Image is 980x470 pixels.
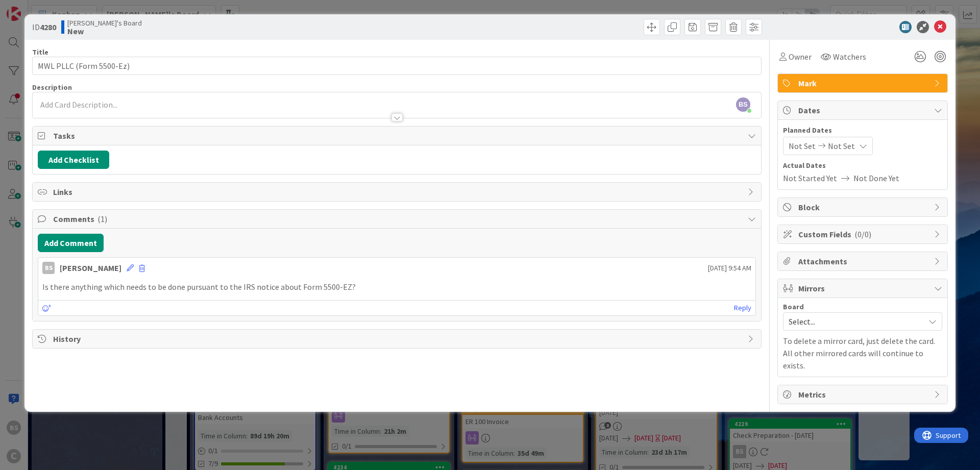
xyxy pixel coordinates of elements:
[53,333,743,345] span: History
[53,130,743,142] span: Tasks
[798,388,929,401] span: Metrics
[53,186,743,198] span: Links
[854,229,871,239] span: ( 0/0 )
[734,302,751,314] a: Reply
[783,160,942,171] span: Actual Dates
[60,262,121,274] div: [PERSON_NAME]
[67,27,142,35] b: New
[833,51,866,63] span: Watchers
[53,213,743,225] span: Comments
[798,255,929,267] span: Attachments
[798,228,929,240] span: Custom Fields
[32,47,48,57] label: Title
[789,314,919,329] span: Select...
[798,77,929,89] span: Mark
[789,51,812,63] span: Owner
[798,282,929,294] span: Mirrors
[38,234,104,252] button: Add Comment
[38,151,109,169] button: Add Checklist
[40,22,56,32] b: 4280
[708,263,751,274] span: [DATE] 9:54 AM
[32,57,762,75] input: type card name here...
[789,140,816,152] span: Not Set
[42,262,55,274] div: BS
[97,214,107,224] span: ( 1 )
[853,172,899,184] span: Not Done Yet
[828,140,855,152] span: Not Set
[32,21,56,33] span: ID
[798,104,929,116] span: Dates
[32,83,72,92] span: Description
[67,19,142,27] span: [PERSON_NAME]'s Board
[42,281,751,293] p: Is there anything which needs to be done pursuant to the IRS notice about Form 5500-EZ?
[21,2,46,14] span: Support
[783,125,942,136] span: Planned Dates
[736,97,750,112] span: BS
[783,335,942,372] p: To delete a mirror card, just delete the card. All other mirrored cards will continue to exists.
[798,201,929,213] span: Block
[783,172,837,184] span: Not Started Yet
[783,303,804,310] span: Board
